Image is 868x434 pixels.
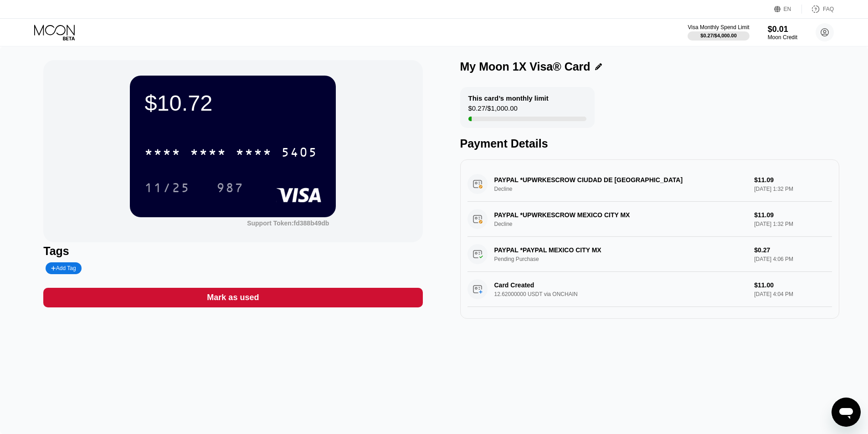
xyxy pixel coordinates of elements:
div: 987 [210,176,251,199]
div: $0.01Moon Credit [768,25,797,41]
div: Mark as used [207,292,259,303]
div: EN [784,6,791,12]
div: 5405 [281,146,318,161]
iframe: Button to launch messaging window [832,398,861,427]
div: FAQ [802,5,834,14]
div: EN [774,5,802,14]
div: 11/25 [144,182,190,196]
div: Moon Credit [768,34,797,41]
div: $0.01 [768,25,797,34]
div: My Moon 1X Visa® Card [460,60,591,73]
div: Visa Monthly Spend Limit$0.27/$4,000.00 [688,24,749,41]
div: $0.27 / $4,000.00 [700,33,737,38]
div: FAQ [823,6,834,12]
div: Add Tag [51,265,76,271]
div: Visa Monthly Spend Limit [688,24,749,31]
div: 987 [216,182,244,196]
div: Support Token:fd388b49db [247,220,329,227]
div: Add Tag [46,262,81,274]
div: Mark as used [43,288,422,307]
div: $0.27 / $1,000.00 [468,104,518,117]
div: $10.72 [144,90,321,116]
div: Payment Details [460,137,839,150]
div: Tags [43,245,422,258]
div: This card’s monthly limit [468,94,549,102]
div: Support Token: fd388b49db [247,220,329,227]
div: 11/25 [138,176,197,199]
